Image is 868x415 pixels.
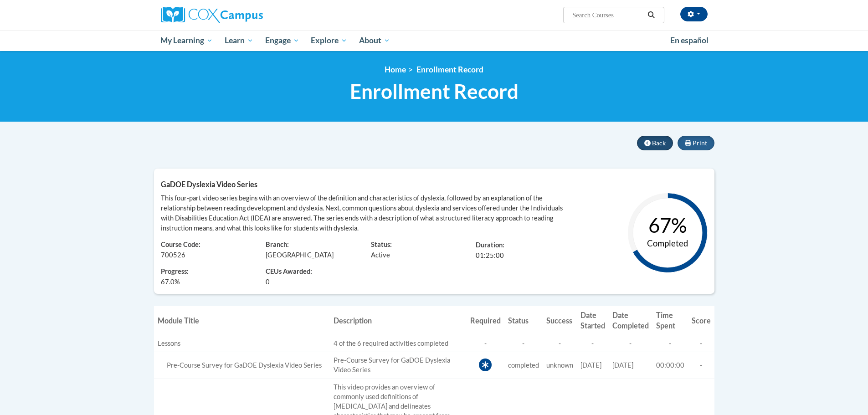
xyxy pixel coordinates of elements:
[330,306,467,335] th: Description
[508,361,539,369] span: completed
[266,277,270,287] span: 0
[644,10,658,20] button: Search
[160,35,213,46] span: My Learning
[652,306,688,335] th: Time Spent
[305,30,353,51] a: Explore
[476,241,504,249] span: Duration:
[700,339,702,347] span: -
[693,139,707,147] span: Print
[648,213,687,237] text: 67%
[546,361,573,369] span: unknown
[652,335,688,352] td: -
[158,339,326,348] div: Lessons
[656,361,684,369] span: 00:00:00
[371,241,392,248] span: Status:
[334,339,463,348] div: 4 of the 6 required activities completed
[330,352,467,379] td: Pre-Course Survey for GaDOE Dyslexia Video Series
[476,251,504,259] span: 01:25:00
[225,35,253,46] span: Learn
[161,278,175,286] span: 67.0
[147,30,721,51] div: Main menu
[637,136,673,150] button: Back
[609,335,652,352] td: -
[543,335,577,352] td: -
[371,251,390,259] span: Active
[664,31,714,50] a: En español
[678,136,714,150] button: Print
[266,251,334,259] span: [GEOGRAPHIC_DATA]
[416,65,483,74] span: Enrollment Record
[155,30,219,51] a: My Learning
[154,306,330,335] th: Module Title
[577,306,609,335] th: Date Started
[467,335,504,352] td: -
[652,139,666,147] span: Back
[161,194,563,232] span: This four-part video series begins with an overview of the definition and characteristics of dysl...
[543,306,577,335] th: Success
[680,7,708,21] button: Account Settings
[467,306,504,335] th: Required
[504,335,543,352] td: -
[161,7,263,23] img: Cox Campus
[580,361,601,369] span: [DATE]
[311,35,347,46] span: Explore
[350,79,519,103] span: Enrollment Record
[266,241,289,248] span: Branch:
[161,241,200,248] span: Course Code:
[259,30,305,51] a: Engage
[161,267,189,275] span: Progress:
[161,251,185,259] span: 700526
[266,267,357,277] span: CEUs Awarded:
[385,65,406,74] a: Home
[359,35,390,46] span: About
[670,36,709,45] span: En español
[265,35,299,46] span: Engage
[571,10,644,20] input: Search Courses
[161,180,257,189] span: GaDOE Dyslexia Video Series
[647,238,688,248] text: Completed
[161,7,334,23] a: Cox Campus
[353,30,396,51] a: About
[219,30,259,51] a: Learn
[609,306,652,335] th: Date Completed
[504,306,543,335] th: Status
[161,277,180,287] span: %
[612,361,633,369] span: [DATE]
[158,361,326,370] div: Pre-Course Survey for GaDOE Dyslexia Video Series
[700,361,702,369] span: -
[688,306,714,335] th: Score
[577,335,609,352] td: -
